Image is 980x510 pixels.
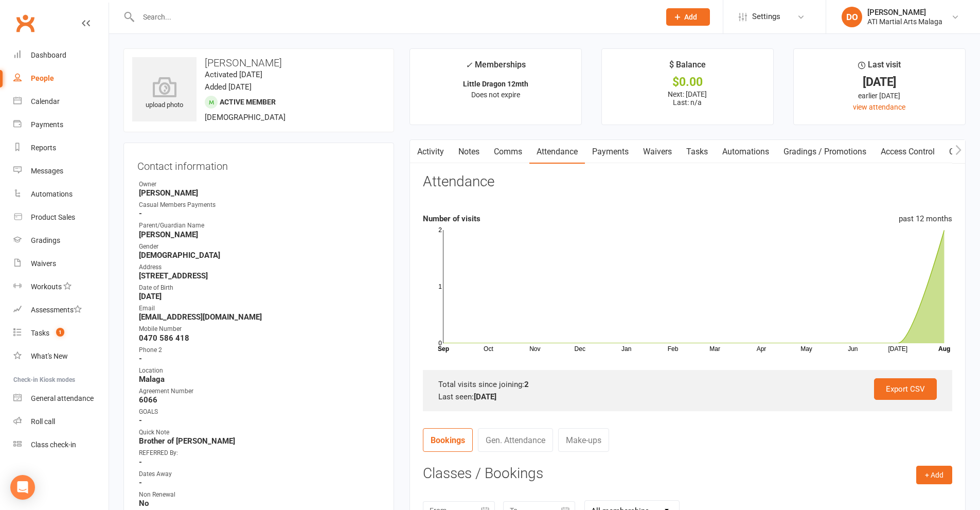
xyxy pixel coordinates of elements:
[423,466,952,482] h3: Classes / Bookings
[139,262,380,272] div: Address
[139,304,380,313] div: Email
[220,98,276,106] span: Active member
[13,44,109,67] a: Dashboard
[31,213,75,221] div: Product Sales
[139,354,380,363] strong: -
[13,387,109,410] a: General attendance kiosk mode
[31,352,68,360] div: What's New
[478,428,553,452] a: Gen. Attendance
[205,113,286,122] span: [DEMOGRAPHIC_DATA]
[13,160,109,183] a: Messages
[466,58,526,77] div: Memberships
[31,441,76,449] div: Class check-in
[558,428,609,452] a: Make-ups
[611,90,764,107] p: Next: [DATE] Last: n/a
[471,91,520,99] span: Does not expire
[139,386,380,396] div: Agreement Number
[139,345,380,355] div: Phone 2
[31,283,62,291] div: Workouts
[13,206,109,229] a: Product Sales
[31,120,63,129] div: Payments
[139,242,380,252] div: Gender
[139,312,380,322] strong: [EMAIL_ADDRESS][DOMAIN_NAME]
[463,80,528,88] strong: Little Dragon 12mth
[410,140,451,164] a: Activity
[137,156,380,172] h3: Contact information
[752,5,780,28] span: Settings
[13,410,109,433] a: Roll call
[529,140,585,164] a: Attendance
[139,469,380,479] div: Dates Away
[684,13,697,21] span: Add
[139,458,380,467] strong: -
[132,77,197,111] div: upload photo
[139,324,380,334] div: Mobile Number
[585,140,636,164] a: Payments
[31,167,63,175] div: Messages
[139,428,380,437] div: Quick Note
[867,17,942,26] div: ATI Martial Arts Malaga
[474,392,496,401] strong: [DATE]
[13,67,109,90] a: People
[13,345,109,368] a: What's New
[874,378,937,400] a: Export CSV
[139,436,380,446] strong: Brother of [PERSON_NAME]
[31,417,55,426] div: Roll call
[139,366,380,376] div: Location
[13,229,109,252] a: Gradings
[666,8,710,26] button: Add
[13,113,109,136] a: Payments
[13,252,109,275] a: Waivers
[853,103,905,111] a: view attendance
[31,394,94,402] div: General attendance
[679,140,715,164] a: Tasks
[31,51,66,59] div: Dashboard
[139,375,380,384] strong: Malaga
[13,136,109,160] a: Reports
[13,322,109,345] a: Tasks 1
[31,74,54,82] div: People
[31,306,82,314] div: Assessments
[438,391,937,403] div: Last seen:
[13,90,109,113] a: Calendar
[31,97,60,105] div: Calendar
[423,174,494,190] h3: Attendance
[874,140,942,164] a: Access Control
[715,140,776,164] a: Automations
[139,407,380,417] div: GOALS
[139,209,380,218] strong: -
[31,329,49,337] div: Tasks
[139,230,380,239] strong: [PERSON_NAME]
[139,283,380,293] div: Date of Birth
[487,140,529,164] a: Comms
[451,140,487,164] a: Notes
[803,77,956,87] div: [DATE]
[139,490,380,500] div: Non Renewal
[139,292,380,301] strong: [DATE]
[423,214,480,223] strong: Number of visits
[803,90,956,101] div: earlier [DATE]
[139,200,380,210] div: Casual Members Payments
[13,275,109,298] a: Workouts
[139,448,380,458] div: REFERRED By:
[139,416,380,425] strong: -
[135,10,653,24] input: Search...
[139,395,380,405] strong: 6066
[776,140,874,164] a: Gradings / Promotions
[31,236,60,244] div: Gradings
[10,475,35,500] div: Open Intercom Messenger
[842,7,862,27] div: DO
[139,188,380,198] strong: [PERSON_NAME]
[867,8,942,17] div: [PERSON_NAME]
[56,328,64,337] span: 1
[13,433,109,456] a: Class kiosk mode
[13,183,109,206] a: Automations
[916,466,952,484] button: + Add
[669,58,706,77] div: $ Balance
[899,213,952,225] div: past 12 months
[139,221,380,231] div: Parent/Guardian Name
[31,190,73,198] div: Automations
[13,298,109,322] a: Assessments
[12,10,38,36] a: Clubworx
[31,259,56,268] div: Waivers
